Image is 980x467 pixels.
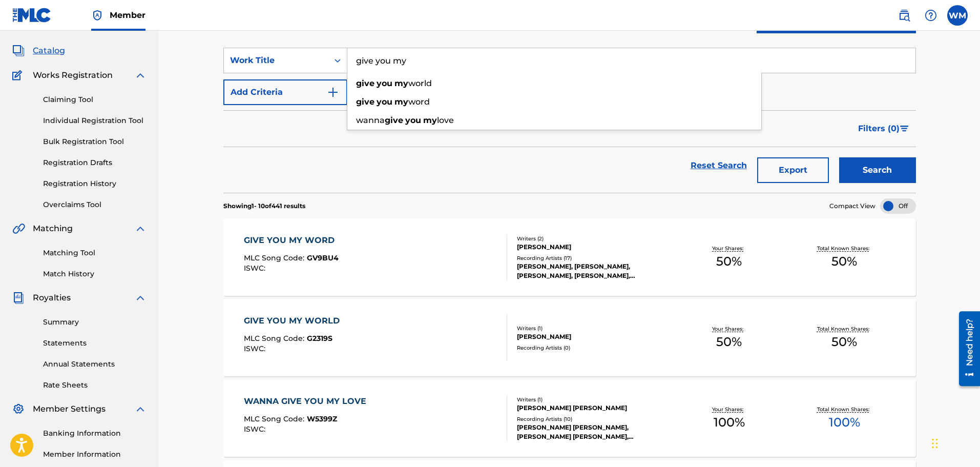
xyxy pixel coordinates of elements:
span: world [408,78,432,88]
button: Export [757,157,829,183]
strong: you [377,97,392,107]
a: WANNA GIVE YOU MY LOVEMLC Song Code:W5399ZISWC:Writers (1)[PERSON_NAME] [PERSON_NAME]Recording Ar... [223,380,916,457]
img: Top Rightsholder [91,9,103,22]
span: MLC Song Code : [244,334,307,343]
a: Registration Drafts [43,157,147,168]
button: Filters (0) [852,116,916,141]
img: Royalties [12,292,25,304]
img: Catalog [12,45,25,57]
div: [PERSON_NAME] [PERSON_NAME], [PERSON_NAME] [PERSON_NAME], [PERSON_NAME] [PERSON_NAME], [PERSON_NA... [517,423,672,441]
div: Writers ( 1 ) [517,396,672,403]
span: Matching [33,222,73,235]
span: Royalties [33,292,71,304]
div: Writers ( 2 ) [517,235,672,242]
img: MLC Logo [12,8,52,23]
span: 50 % [716,333,742,351]
p: Total Known Shares: [817,325,872,333]
img: search [898,9,910,22]
span: Works Registration [33,69,113,82]
span: Catalog [33,45,65,57]
a: Reset Search [685,154,752,177]
a: GIVE YOU MY WORDMLC Song Code:GV9BU4ISWC:Writers (2)[PERSON_NAME]Recording Artists (17)[PERSON_NA... [223,219,916,296]
img: expand [134,403,147,415]
span: Member [110,9,145,21]
a: Bulk Registration Tool [43,136,147,147]
img: help [925,9,937,22]
img: Matching [12,222,25,235]
img: expand [134,69,147,82]
iframe: Chat Widget [929,418,980,467]
div: [PERSON_NAME], [PERSON_NAME], [PERSON_NAME], [PERSON_NAME], [PERSON_NAME] [517,262,672,280]
span: wanna [356,115,385,125]
a: Member Information [43,449,147,460]
p: Total Known Shares: [817,405,872,413]
img: 9d2ae6d4665cec9f34b9.svg [327,86,339,98]
img: expand [134,292,147,304]
span: love [437,115,454,125]
strong: you [377,78,392,88]
p: Your Shares: [712,405,746,413]
div: GIVE YOU MY WORLD [244,315,345,327]
span: 100 % [829,413,860,432]
div: User Menu [947,5,968,26]
div: Recording Artists ( 10 ) [517,415,672,423]
span: W5399Z [307,414,337,423]
a: GIVE YOU MY WORLDMLC Song Code:G2319SISWC:Writers (1)[PERSON_NAME]Recording Artists (0)Your Share... [223,299,916,376]
a: Banking Information [43,428,147,439]
div: [PERSON_NAME] [PERSON_NAME] [517,403,672,413]
span: ISWC : [244,344,268,353]
a: Rate Sheets [43,380,147,391]
span: Member Settings [33,403,106,415]
img: expand [134,222,147,235]
strong: give [385,115,403,125]
div: Drag [932,428,938,459]
div: [PERSON_NAME] [517,242,672,252]
strong: my [423,115,437,125]
div: Help [921,5,941,26]
span: 100 % [714,413,745,432]
span: 50 % [831,252,857,271]
button: Add Criteria [223,79,347,105]
div: GIVE YOU MY WORD [244,234,340,247]
span: 50 % [831,333,857,351]
a: Claiming Tool [43,94,147,105]
form: Search Form [223,48,916,193]
p: Showing 1 - 10 of 441 results [223,201,305,211]
a: Overclaims Tool [43,199,147,210]
div: Recording Artists ( 17 ) [517,254,672,262]
a: Public Search [894,5,914,26]
span: GV9BU4 [307,253,339,262]
span: ISWC : [244,263,268,273]
a: SummarySummary [12,20,74,32]
p: Total Known Shares: [817,245,872,252]
iframe: Resource Center [951,307,980,390]
strong: you [405,115,421,125]
img: Works Registration [12,69,26,82]
a: Annual Statements [43,359,147,370]
strong: give [356,78,374,88]
a: Statements [43,338,147,349]
a: Match History [43,269,147,279]
span: word [408,97,430,107]
p: Your Shares: [712,325,746,333]
a: Matching Tool [43,248,147,258]
div: [PERSON_NAME] [517,332,672,341]
div: WANNA GIVE YOU MY LOVE [244,395,371,408]
button: Search [839,157,916,183]
span: 50 % [716,252,742,271]
a: CatalogCatalog [12,45,65,57]
span: Compact View [829,201,875,211]
div: Recording Artists ( 0 ) [517,344,672,352]
a: Registration History [43,178,147,189]
img: Member Settings [12,403,25,415]
div: Work Title [230,54,322,67]
strong: give [356,97,374,107]
a: Individual Registration Tool [43,115,147,126]
img: filter [900,126,909,132]
p: Your Shares: [712,245,746,252]
a: Summary [43,317,147,328]
strong: my [394,97,408,107]
span: G2319S [307,334,332,343]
